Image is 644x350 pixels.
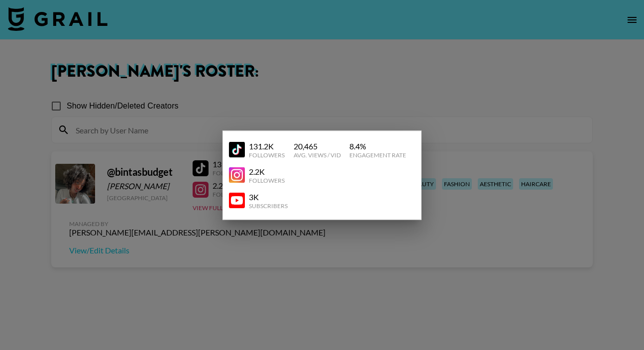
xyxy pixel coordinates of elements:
div: Engagement Rate [349,151,406,158]
img: YouTube [229,193,245,209]
img: YouTube [229,167,245,183]
div: 20,465 [294,141,341,151]
div: Followers [249,151,285,158]
div: 8.4 % [349,141,406,151]
div: Followers [249,176,285,184]
div: 3K [249,192,288,202]
div: Subscribers [249,202,288,209]
img: YouTube [229,142,245,158]
div: 2.2K [249,166,285,176]
div: Avg. Views / Vid [294,151,341,158]
div: 131.2K [249,141,285,151]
